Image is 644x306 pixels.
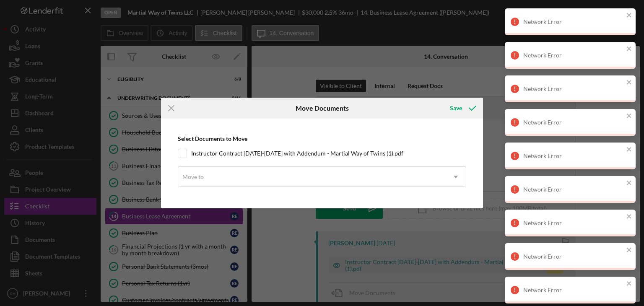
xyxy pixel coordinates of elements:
div: Network Error [523,86,624,92]
div: Network Error [523,18,624,25]
div: Network Error [523,220,624,226]
label: Instructor Contract [DATE]-[DATE] with Addendum - Martial Way of Twins (1).pdf [191,149,403,158]
button: Save [441,100,483,117]
div: Network Error [523,153,624,159]
h6: Move Documents [296,104,349,112]
iframe: Intercom live chat [615,269,636,289]
button: close [626,45,632,53]
button: close [626,79,632,87]
div: Move to [182,174,204,180]
button: close [626,213,632,221]
button: close [626,146,632,154]
div: Network Error [523,52,624,59]
div: Network Error [523,287,624,293]
div: Save [450,100,462,117]
div: Network Error [523,119,624,126]
button: close [626,12,632,20]
div: Network Error [523,253,624,260]
button: close [626,179,632,187]
button: close [626,246,632,254]
b: Select Documents to Move [178,135,247,142]
div: Network Error [523,186,624,193]
button: close [626,112,632,120]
